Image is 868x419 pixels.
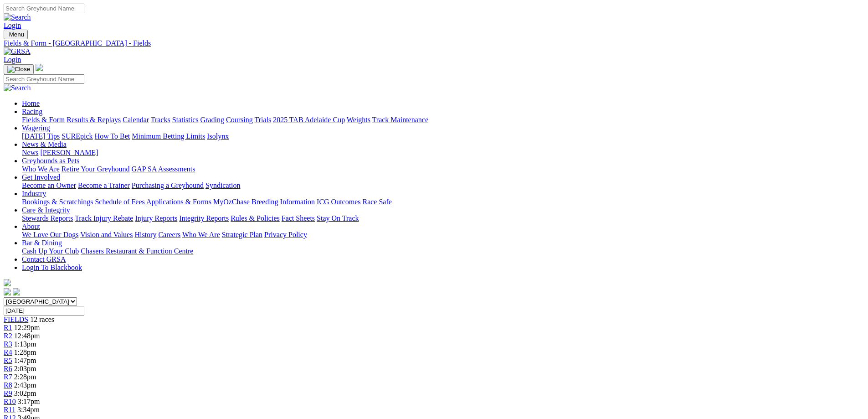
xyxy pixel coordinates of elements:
[4,373,12,381] a: R7
[36,64,43,71] img: logo-grsa-white.png
[4,21,21,29] a: Login
[78,181,130,189] a: Become a Trainer
[14,389,36,397] span: 3:02pm
[264,231,307,238] a: Privacy Policy
[17,406,40,414] span: 3:34pm
[95,198,144,206] a: Schedule of Fees
[14,340,36,348] span: 1:13pm
[22,239,62,247] a: Bar & Dining
[4,398,16,405] span: R10
[22,247,864,255] div: Bar & Dining
[123,116,149,124] a: Calendar
[4,316,28,323] a: FIELDS
[22,149,38,156] a: News
[62,132,92,140] a: SUREpick
[22,116,65,124] a: Fields & Form
[14,348,36,356] span: 1:28pm
[200,116,224,124] a: Grading
[22,222,40,230] a: About
[18,398,40,405] span: 3:17pm
[22,140,67,148] a: News & Media
[22,165,864,173] div: Greyhounds as Pets
[22,181,76,189] a: Become an Owner
[4,74,84,84] input: Search
[4,279,11,286] img: logo-grsa-white.png
[22,116,864,124] div: Racing
[22,264,82,271] a: Login To Blackbook
[14,373,36,381] span: 2:28pm
[95,132,130,140] a: How To Bet
[9,31,24,38] span: Menu
[22,198,864,206] div: Industry
[22,181,864,190] div: Get Involved
[75,214,133,222] a: Track Injury Rebate
[4,357,12,364] a: R5
[146,198,211,206] a: Applications & Forms
[172,116,199,124] a: Statistics
[4,332,12,340] a: R2
[132,181,204,189] a: Purchasing a Greyhound
[22,99,40,107] a: Home
[22,157,79,165] a: Greyhounds as Pets
[14,332,40,340] span: 12:48pm
[317,214,359,222] a: Stay On Track
[4,381,12,389] span: R8
[4,56,21,63] a: Login
[4,406,15,414] span: R11
[362,198,391,206] a: Race Safe
[22,255,66,263] a: Contact GRSA
[4,340,12,348] a: R3
[22,231,864,239] div: About
[40,149,98,156] a: [PERSON_NAME]
[81,247,193,255] a: Chasers Restaurant & Function Centre
[207,132,229,140] a: Isolynx
[22,132,864,140] div: Wagering
[222,231,262,238] a: Strategic Plan
[347,116,370,124] a: Weights
[4,30,28,39] button: Toggle navigation
[134,231,156,238] a: History
[158,231,180,238] a: Careers
[14,324,40,331] span: 12:29pm
[179,214,229,222] a: Integrity Reports
[4,39,864,47] a: Fields & Form - [GEOGRAPHIC_DATA] - Fields
[4,288,11,295] img: facebook.svg
[273,116,345,124] a: 2025 TAB Adelaide Cup
[4,306,84,316] input: Select date
[30,316,54,323] span: 12 races
[7,66,30,73] img: Close
[151,116,170,124] a: Tracks
[22,198,93,206] a: Bookings & Scratchings
[4,389,12,397] a: R9
[372,116,428,124] a: Track Maintenance
[254,116,271,124] a: Trials
[67,116,121,124] a: Results & Replays
[4,324,12,331] a: R1
[62,165,130,173] a: Retire Your Greyhound
[80,231,133,238] a: Vision and Values
[317,198,360,206] a: ICG Outcomes
[22,190,46,197] a: Industry
[4,47,31,56] img: GRSA
[22,132,60,140] a: [DATE] Tips
[14,365,36,372] span: 2:03pm
[4,84,31,92] img: Search
[226,116,253,124] a: Coursing
[22,231,78,238] a: We Love Our Dogs
[4,348,12,356] a: R4
[22,214,864,222] div: Care & Integrity
[22,247,79,255] a: Cash Up Your Club
[282,214,315,222] a: Fact Sheets
[13,288,20,295] img: twitter.svg
[132,132,205,140] a: Minimum Betting Limits
[14,381,36,389] span: 2:43pm
[213,198,250,206] a: MyOzChase
[231,214,280,222] a: Rules & Policies
[4,365,12,372] span: R6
